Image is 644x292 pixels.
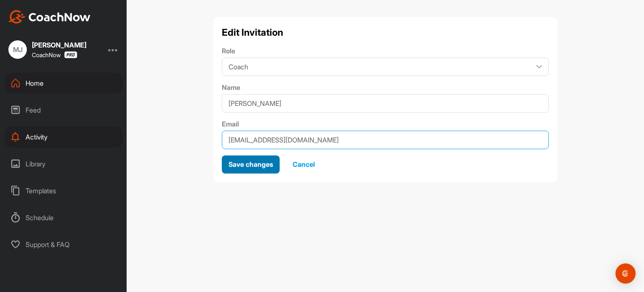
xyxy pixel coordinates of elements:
[222,119,549,129] label: Email
[5,100,123,121] div: Feed
[8,40,27,59] div: MJ
[286,155,322,174] button: Cancel
[222,131,549,149] input: Email
[32,42,86,48] div: [PERSON_NAME]
[229,160,273,168] span: Save changes
[32,51,77,58] div: CoachNow
[64,51,77,58] img: CoachNow Pro
[222,82,549,92] label: Name
[5,153,123,174] div: Library
[222,25,549,39] h1: Edit Invitation
[8,10,91,24] img: CoachNow
[5,126,123,147] div: Activity
[222,155,280,174] button: Save changes
[222,46,549,56] label: Role
[5,73,123,94] div: Home
[615,263,636,284] div: Open Intercom Messenger
[222,94,549,113] input: Name
[5,207,123,228] div: Schedule
[293,160,315,168] span: Cancel
[5,180,123,201] div: Templates
[5,234,123,255] div: Support & FAQ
